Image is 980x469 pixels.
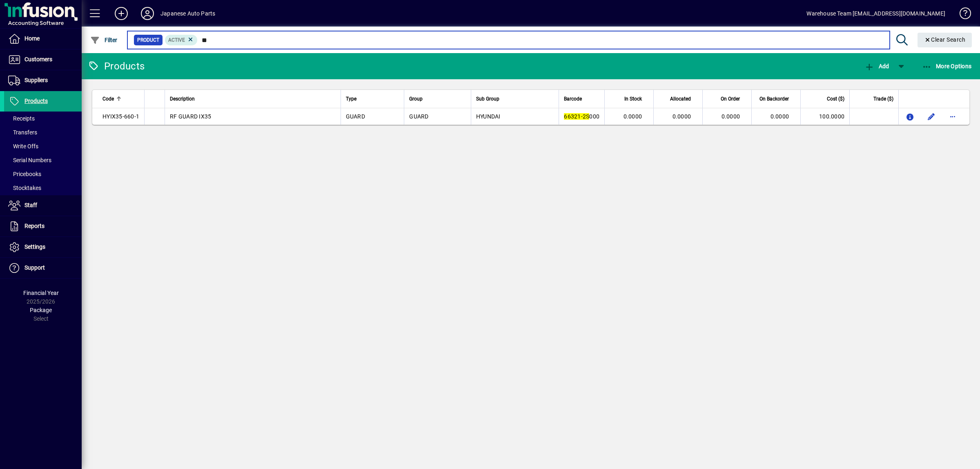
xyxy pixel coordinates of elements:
span: Active [168,37,185,43]
span: Barcode [564,94,582,103]
span: Stocktakes [8,185,41,191]
a: Staff [4,195,82,216]
span: 0.0000 [624,113,642,120]
a: Pricebooks [4,167,82,181]
div: Japanese Auto Parts [160,7,215,20]
button: Filter [88,33,120,47]
span: RF GUARD IX35 [170,113,211,120]
span: Package [30,307,52,313]
td: 100.0000 [800,108,849,125]
button: Add [862,59,891,74]
span: Product [137,36,159,44]
div: Sub Group [476,94,554,103]
span: Products [24,98,48,104]
span: Allocated [670,94,691,103]
span: Sub Group [476,94,499,103]
button: Clear [918,33,972,47]
a: Stocktakes [4,181,82,195]
a: Suppliers [4,70,82,91]
span: 0.0000 [673,113,691,120]
span: Financial Year [23,290,59,296]
div: Barcode [564,94,599,103]
a: Support [4,258,82,278]
span: Settings [24,243,45,250]
span: Filter [90,37,118,43]
div: Warehouse Team [EMAIL_ADDRESS][DOMAIN_NAME] [806,7,945,20]
span: Home [24,35,40,42]
span: Serial Numbers [8,157,51,163]
a: Receipts [4,112,82,125]
div: Allocated [659,94,698,103]
span: Group [409,94,423,103]
button: Profile [134,6,160,21]
div: Group [409,94,466,103]
span: On Order [721,94,740,103]
span: GUARD [346,113,365,120]
span: Pricebooks [8,171,41,177]
div: Code [102,94,139,103]
span: 0.0000 [722,113,740,120]
span: 0.0000 [771,113,789,120]
span: Cost ($) [827,94,844,103]
a: Write Offs [4,139,82,153]
span: Clear Search [924,36,966,43]
span: Description [170,94,195,103]
span: Staff [24,202,37,208]
span: Receipts [8,115,35,122]
button: More Options [920,59,974,74]
a: Serial Numbers [4,153,82,167]
button: More options [946,110,959,123]
span: Suppliers [24,77,48,83]
div: On Order [708,94,747,103]
span: Customers [24,56,52,63]
a: Knowledge Base [953,2,970,28]
a: Transfers [4,125,82,139]
span: On Backorder [759,94,789,103]
span: Reports [24,223,45,229]
span: Add [864,63,889,69]
span: Transfers [8,129,37,136]
span: Write Offs [8,143,38,150]
span: HYIX35-660-1 [102,113,139,120]
a: Home [4,29,82,49]
div: Type [346,94,399,103]
button: Edit [925,110,938,123]
a: Reports [4,216,82,237]
div: Description [170,94,336,103]
button: Add [108,6,134,21]
span: GUARD [409,113,428,120]
a: Settings [4,237,82,257]
span: Support [24,264,45,271]
a: Customers [4,49,82,70]
span: Type [346,94,356,103]
div: In Stock [610,94,649,103]
span: More Options [922,63,972,69]
span: Trade ($) [873,94,893,103]
span: Code [102,94,114,103]
em: 66321-2S [564,113,589,120]
span: HYUNDAI [476,113,501,120]
span: In Stock [624,94,642,103]
span: 000 [564,113,599,120]
div: Products [88,60,145,73]
div: On Backorder [757,94,796,103]
mat-chip: Activation Status: Active [165,35,198,45]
